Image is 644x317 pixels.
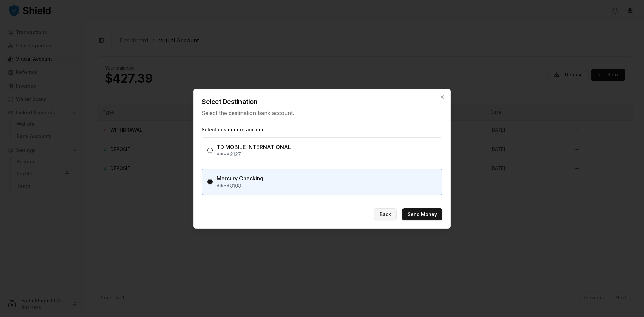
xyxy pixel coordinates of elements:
div: Mercury Checking [217,174,317,182]
div: TD MOBILE INTERNATIONAL [217,143,317,151]
p: Select the destination bank account. [202,109,442,117]
label: Select destination account [202,126,442,133]
button: Back [374,208,397,220]
button: Mercury Checking****8108 [207,179,213,184]
button: Send Money [402,208,442,220]
button: TD MOBILE INTERNATIONAL****2127 [207,148,213,153]
h2: Select Destination [202,97,442,106]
